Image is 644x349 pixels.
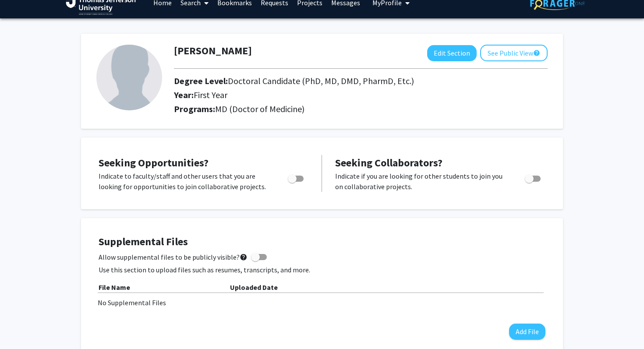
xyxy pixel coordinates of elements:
[96,45,162,110] img: Profile Picture
[335,171,508,192] p: Indicate if you are looking for other students to join you on collaborative projects.
[99,283,130,292] b: File Name
[99,171,271,192] p: Indicate to faculty/staff and other users that you are looking for opportunities to join collabor...
[335,156,442,169] span: Seeking Collaborators?
[480,45,548,61] button: See Public View
[7,310,37,342] iframe: Chat
[194,89,227,100] span: First Year
[215,103,304,114] span: MD (Doctor of Medicine)
[521,171,545,184] div: Toggle
[174,104,548,114] h2: Programs:
[509,324,545,340] button: Add File
[99,236,545,248] h4: Supplemental Files
[98,297,546,308] div: No Supplemental Files
[230,283,278,292] b: Uploaded Date
[228,75,414,86] span: Doctoral Candidate (PhD, MD, DMD, PharmD, Etc.)
[174,76,481,86] h2: Degree Level:
[99,264,545,275] p: Use this section to upload files such as resumes, transcripts, and more.
[174,90,481,100] h2: Year:
[240,252,248,262] mat-icon: help
[533,48,540,58] mat-icon: help
[174,45,252,57] h1: [PERSON_NAME]
[284,171,308,184] div: Toggle
[99,252,248,262] span: Allow supplemental files to be publicly visible?
[99,156,209,169] span: Seeking Opportunities?
[427,45,477,61] button: Edit Section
